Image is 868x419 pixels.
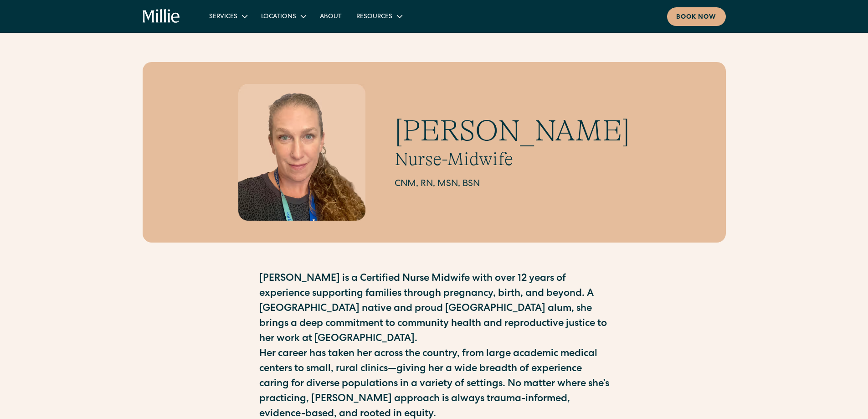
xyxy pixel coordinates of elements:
h2: Nurse-Midwife [395,148,630,170]
div: Services [202,9,254,24]
h2: CNM, RN, MSN, BSN [395,177,630,191]
a: home [143,9,180,24]
a: Book now [667,7,726,26]
div: Services [209,12,237,22]
div: Locations [254,9,313,24]
a: About [313,9,349,24]
strong: [PERSON_NAME] is a Certified Nurse Midwife with over 12 years of experience supporting families t... [259,274,607,344]
div: Book now [676,13,717,22]
h1: [PERSON_NAME] [395,114,630,149]
div: Resources [349,9,409,24]
div: Locations [261,12,296,22]
div: Resources [356,12,392,22]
